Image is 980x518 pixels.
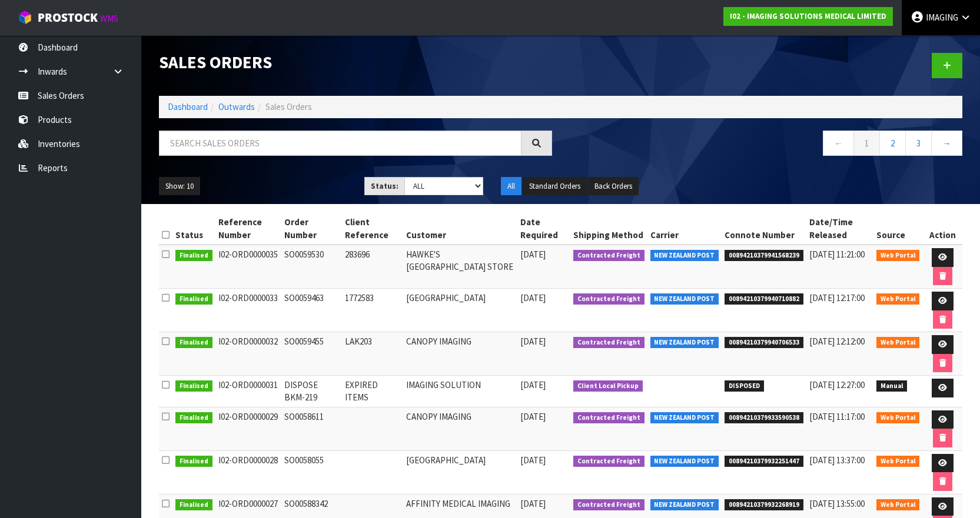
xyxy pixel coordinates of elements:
span: Finalised [175,250,212,262]
img: cube-alt.png [18,10,32,25]
th: Reference Number [215,213,281,245]
span: 00894210379940710882 [725,293,803,305]
span: [DATE] 12:12:00 [809,336,865,347]
span: Sales Orders [265,101,312,112]
td: HAWKE'S [GEOGRAPHIC_DATA] STORE [403,245,517,289]
span: Contracted Freight [573,456,645,467]
td: SO0059463 [281,289,342,332]
span: Contracted Freight [573,412,645,424]
input: Search sales orders [159,131,521,156]
span: Web Portal [876,412,920,424]
span: [DATE] [520,498,546,509]
td: SO0058611 [281,407,342,450]
span: Contracted Freight [573,337,645,349]
span: Web Portal [876,293,920,305]
span: Client Local Pickup [573,380,643,392]
span: NEW ZEALAND POST [650,250,719,262]
span: Manual [876,380,908,392]
h1: Sales Orders [159,53,552,72]
td: [GEOGRAPHIC_DATA] [403,450,517,494]
span: [DATE] 11:17:00 [809,411,865,422]
span: Finalised [175,412,212,424]
span: Contracted Freight [573,293,645,305]
th: Order Number [281,213,342,245]
nav: Page navigation [570,131,963,159]
span: Web Portal [876,250,920,262]
span: [DATE] [520,249,546,260]
span: Contracted Freight [573,499,645,511]
th: Client Reference [342,213,403,245]
td: IMAGING SOLUTION [403,376,517,407]
span: Finalised [175,293,212,305]
td: I02-ORD0000031 [215,376,281,407]
span: [DATE] [520,411,546,422]
td: I02-ORD0000029 [215,407,281,450]
button: Back Orders [588,177,639,196]
td: CANOPY IMAGING [403,332,517,376]
span: NEW ZEALAND POST [650,456,719,467]
span: Finalised [175,456,212,467]
span: ProStock [38,10,98,25]
span: [DATE] [520,336,546,347]
span: [DATE] [520,292,546,303]
span: Contracted Freight [573,250,645,262]
span: DISPOSED [725,380,764,392]
td: 1772583 [342,289,403,332]
small: WMS [100,13,118,24]
td: SO0059530 [281,245,342,289]
td: EXPIRED ITEMS [342,376,403,407]
span: [DATE] [520,454,546,466]
strong: Status: [371,181,398,191]
span: [DATE] [520,379,546,390]
span: NEW ZEALAND POST [650,293,719,305]
button: Standard Orders [523,177,587,196]
span: 00894210379932251447 [725,456,803,467]
span: [DATE] 13:55:00 [809,498,865,509]
td: LAK203 [342,332,403,376]
a: 3 [905,131,932,156]
a: Dashboard [168,101,208,112]
button: All [501,177,521,196]
span: 00894210379941568239 [725,250,803,262]
span: Finalised [175,337,212,349]
th: Customer [403,213,517,245]
span: Web Portal [876,499,920,511]
td: I02-ORD0000032 [215,332,281,376]
span: Finalised [175,499,212,511]
span: [DATE] 12:27:00 [809,379,865,390]
th: Action [922,213,962,245]
button: Show: 10 [159,177,200,196]
span: IMAGING [926,12,958,23]
th: Status [172,213,215,245]
span: [DATE] 11:21:00 [809,249,865,260]
td: I02-ORD0000035 [215,245,281,289]
th: Date Required [517,213,571,245]
td: SO0059455 [281,332,342,376]
a: ← [823,131,854,156]
span: NEW ZEALAND POST [650,337,719,349]
a: Outwards [218,101,255,112]
a: 1 [853,131,880,156]
th: Shipping Method [570,213,647,245]
span: 00894210379940706533 [725,337,803,349]
span: Finalised [175,380,212,392]
td: CANOPY IMAGING [403,407,517,450]
a: 2 [879,131,906,156]
strong: I02 - IMAGING SOLUTIONS MEDICAL LIMITED [730,11,886,21]
th: Date/Time Released [806,213,873,245]
span: 00894210379933590538 [725,412,803,424]
td: I02-ORD0000028 [215,450,281,494]
span: 00894210379932268919 [725,499,803,511]
span: NEW ZEALAND POST [650,499,719,511]
td: SO0058055 [281,450,342,494]
th: Carrier [647,213,722,245]
span: Web Portal [876,456,920,467]
span: [DATE] 13:37:00 [809,454,865,466]
td: [GEOGRAPHIC_DATA] [403,289,517,332]
a: → [931,131,962,156]
span: [DATE] 12:17:00 [809,292,865,303]
td: DISPOSE BKM-219 [281,376,342,407]
td: 283696 [342,245,403,289]
span: Web Portal [876,337,920,349]
span: NEW ZEALAND POST [650,412,719,424]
